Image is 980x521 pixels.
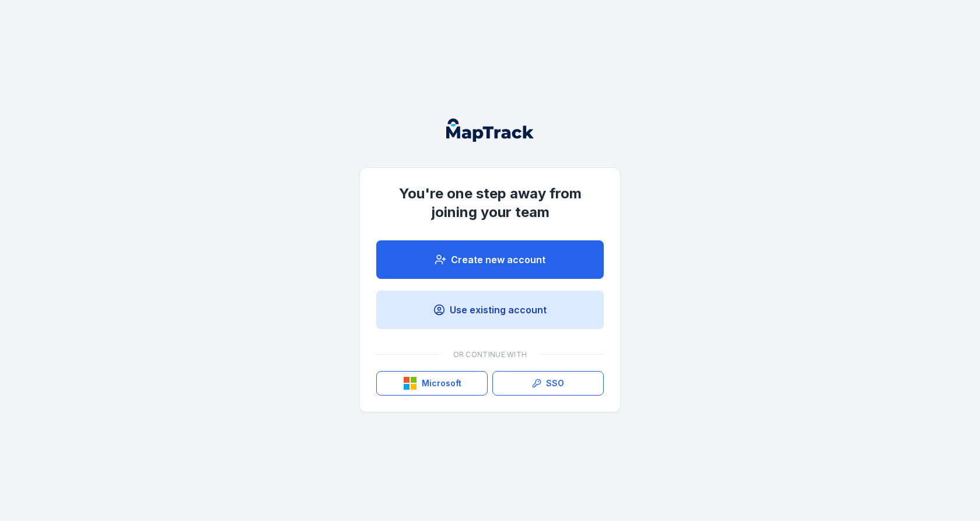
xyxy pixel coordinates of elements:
nav: Global [428,118,552,142]
a: Use existing account [376,291,604,329]
a: SSO [492,371,604,396]
div: Or continue with [376,343,604,366]
a: Create new account [376,240,604,279]
button: Microsoft [376,371,488,396]
h1: You're one step away from joining your team [376,184,604,222]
